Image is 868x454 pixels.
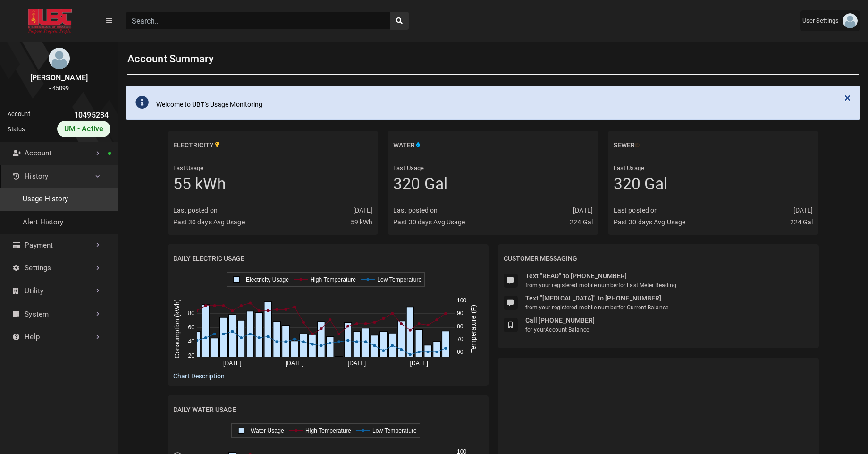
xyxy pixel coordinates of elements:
[614,172,813,196] div: 320 Gal
[393,217,465,227] div: Past 30 days Avg Usage
[100,12,118,29] button: Menu
[173,372,225,380] a: Chart Description
[618,282,676,289] span: for last meter reading
[790,217,813,227] div: 224 Gal
[844,91,851,104] span: ×
[614,163,813,173] div: Last Usage
[393,137,421,154] h2: Water
[353,206,373,215] div: [DATE]
[525,316,595,326] div: Call [PHONE_NUMBER]
[614,217,685,227] div: Past 30 days Avg Usage
[127,51,214,67] h1: Account Summary
[573,206,593,215] div: [DATE]
[351,217,373,227] div: 59 kWh
[173,250,244,267] h2: Daily Electric Usage
[8,72,110,84] div: [PERSON_NAME]
[8,9,93,34] img: ALTSK Logo
[545,326,589,333] span: Account Balance
[57,121,110,137] div: UM - Active
[173,401,236,419] h2: Daily Water Usage
[393,206,438,215] div: Last posted on
[793,206,813,215] div: [DATE]
[126,12,390,30] input: Search
[173,206,218,215] div: Last posted on
[800,10,860,31] a: User Settings
[525,293,668,303] div: Text "[MEDICAL_DATA]" to [PHONE_NUMBER]
[802,16,843,26] span: User Settings
[393,172,593,196] div: 320 Gal
[504,250,577,267] h2: Customer Messaging
[525,281,677,290] div: from your registered mobile number
[390,12,409,30] button: search
[525,271,677,281] div: Text "READ" to [PHONE_NUMBER]
[525,326,595,334] div: for your
[173,163,373,173] div: Last Usage
[8,84,110,93] div: - 45099
[525,303,668,312] div: from your registered mobile number
[570,217,593,227] div: 224 Gal
[173,172,373,196] div: 55 kWh
[156,100,262,110] div: Welcome to UBT's Usage Monitoring
[8,110,30,121] div: Account
[30,110,110,121] div: 10495284
[614,206,658,215] div: Last posted on
[173,217,245,227] div: Past 30 days Avg Usage
[835,86,860,109] button: Close
[173,137,220,154] h2: Electricity
[618,304,668,311] span: for current balance
[614,137,640,154] h2: Sewer
[393,163,593,173] div: Last Usage
[8,125,25,134] div: Status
